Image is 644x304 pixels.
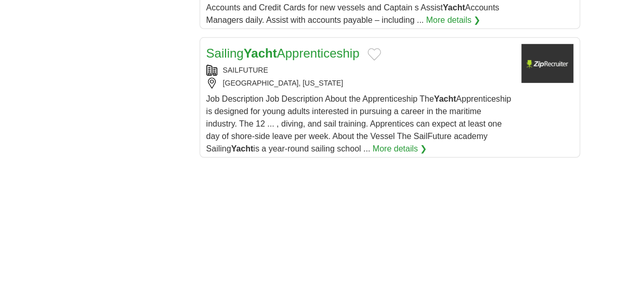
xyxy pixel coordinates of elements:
[443,3,465,12] strong: Yacht
[231,144,254,153] strong: Yacht
[206,78,513,89] div: [GEOGRAPHIC_DATA], [US_STATE]
[244,46,277,60] strong: Yacht
[521,44,573,83] img: Company logo
[206,46,360,60] a: SailingYachtApprenticeship
[434,94,456,103] strong: Yacht
[367,48,381,61] button: Add to favorite jobs
[206,65,513,76] div: SAILFUTURE
[206,94,511,153] span: Job Description Job Description About the Apprenticeship The Apprenticeship is designed for young...
[373,143,427,155] a: More details ❯
[426,14,481,26] a: More details ❯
